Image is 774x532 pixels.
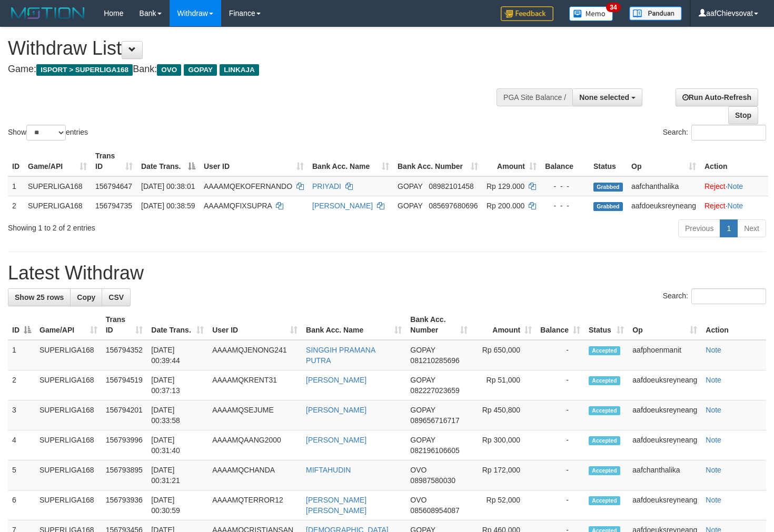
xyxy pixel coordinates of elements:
td: SUPERLIGA168 [24,176,91,196]
img: Button%20Memo.svg [569,6,613,21]
th: Action [700,146,768,176]
a: [PERSON_NAME] [PERSON_NAME] [306,496,366,515]
button: None selected [572,88,642,106]
a: [PERSON_NAME] [312,202,373,210]
td: SUPERLIGA168 [35,460,102,490]
td: AAAAMQJENONG241 [208,340,302,370]
th: User ID: activate to sort column ascending [208,310,302,340]
td: AAAAMQKRENT31 [208,370,302,400]
th: Bank Acc. Number: activate to sort column ascending [406,310,471,340]
td: - [536,400,584,430]
td: Rp 52,000 [472,490,537,520]
td: aafdoeuksreyneang [628,370,701,400]
span: Accepted [589,496,620,505]
div: PGA Site Balance / [497,88,572,106]
span: 156794647 [95,182,132,190]
td: 156794201 [102,400,147,430]
td: Rp 172,000 [472,460,537,490]
span: Accepted [589,376,620,385]
span: Copy 089656716717 to clipboard [410,416,459,425]
span: Accepted [589,406,620,415]
th: Op: activate to sort column ascending [627,146,700,176]
th: Status [589,146,627,176]
span: GOPAY [410,376,435,384]
td: SUPERLIGA168 [35,490,102,520]
span: Show 25 rows [15,293,64,302]
td: - [536,430,584,460]
td: Rp 51,000 [472,370,537,400]
th: User ID: activate to sort column ascending [200,146,308,176]
a: Note [728,202,743,210]
span: GOPAY [410,406,435,414]
input: Search: [691,288,766,304]
a: Copy [70,288,102,306]
td: AAAAMQSEJUME [208,400,302,430]
td: 1 [8,340,35,370]
td: aafdoeuksreyneang [628,430,701,460]
td: aafdoeuksreyneang [627,196,700,215]
a: Previous [678,219,720,237]
a: Run Auto-Refresh [676,88,758,106]
td: 1 [8,176,24,196]
span: GOPAY [398,182,422,190]
label: Show entries [8,125,88,140]
span: GOPAY [398,202,422,210]
td: 2 [8,196,24,215]
a: Note [706,436,721,444]
a: [PERSON_NAME] [306,376,366,384]
th: Bank Acc. Name: activate to sort column ascending [302,310,406,340]
td: - [536,340,584,370]
th: ID [8,146,24,176]
span: 156794735 [95,202,132,210]
th: Amount: activate to sort column ascending [482,146,541,176]
th: Date Trans.: activate to sort column ascending [147,310,208,340]
td: 5 [8,460,35,490]
span: AAAAMQEKOFERNANDO [204,182,292,190]
label: Search: [663,125,766,140]
span: OVO [410,466,426,474]
span: Copy 085697680696 to clipboard [429,202,478,210]
th: Bank Acc. Number: activate to sort column ascending [393,146,482,176]
span: ISPORT > SUPERLIGA168 [36,64,133,76]
th: Game/API: activate to sort column ascending [35,310,102,340]
th: Trans ID: activate to sort column ascending [102,310,147,340]
td: Rp 650,000 [472,340,537,370]
td: - [536,460,584,490]
span: Copy 081210285696 to clipboard [410,356,459,365]
th: Action [701,310,766,340]
span: Copy 08982101458 to clipboard [429,182,474,190]
td: Rp 450,800 [472,400,537,430]
td: [DATE] 00:30:59 [147,490,208,520]
span: Grabbed [593,202,623,211]
a: MIFTAHUDIN [306,466,351,474]
a: SINGGIH PRAMANA PUTRA [306,346,375,365]
td: Rp 300,000 [472,430,537,460]
td: - [536,370,584,400]
span: [DATE] 00:38:01 [141,182,195,190]
a: PRIYADI [312,182,341,190]
span: Copy [77,293,95,302]
td: aafdoeuksreyneang [628,400,701,430]
td: · [700,176,768,196]
td: 6 [8,490,35,520]
a: [PERSON_NAME] [306,436,366,444]
h1: Withdraw List [8,38,505,59]
td: 156793895 [102,460,147,490]
span: CSV [108,293,124,302]
span: AAAAMQFIXSUPRA [204,202,272,210]
td: 156793936 [102,490,147,520]
span: GOPAY [410,346,435,354]
span: Copy 082227023659 to clipboard [410,386,459,395]
img: panduan.png [629,6,682,21]
td: 156794519 [102,370,147,400]
td: AAAAMQCHANDA [208,460,302,490]
span: [DATE] 00:38:59 [141,202,195,210]
span: None selected [579,93,629,102]
a: Show 25 rows [8,288,71,306]
span: Accepted [589,346,620,355]
h1: Latest Withdraw [8,263,766,284]
td: 156794352 [102,340,147,370]
td: [DATE] 00:39:44 [147,340,208,370]
span: Rp 129.000 [487,182,524,190]
th: Op: activate to sort column ascending [628,310,701,340]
